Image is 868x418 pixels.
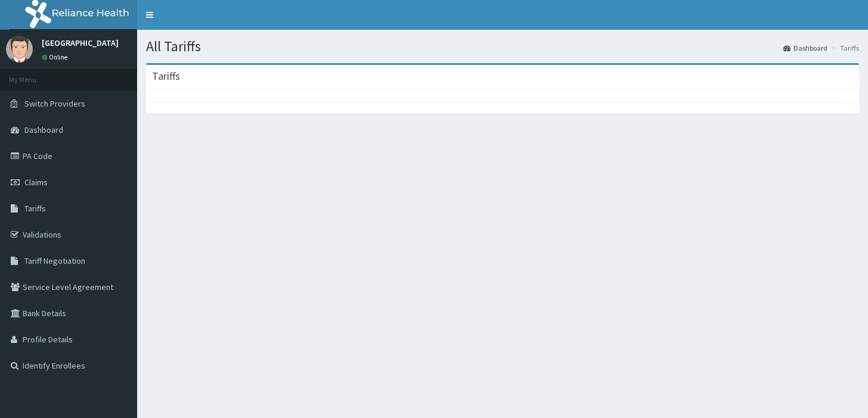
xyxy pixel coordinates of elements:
[6,36,33,63] img: User Image
[152,71,180,82] h3: Tariffs
[24,124,63,135] span: Dashboard
[24,98,85,109] span: Switch Providers
[42,39,119,47] p: [GEOGRAPHIC_DATA]
[829,43,859,53] li: Tariffs
[146,39,859,54] h1: All Tariffs
[783,43,827,53] a: Dashboard
[24,203,46,214] span: Tariffs
[42,53,70,61] a: Online
[24,177,48,188] span: Claims
[24,255,85,266] span: Tariff Negotiation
